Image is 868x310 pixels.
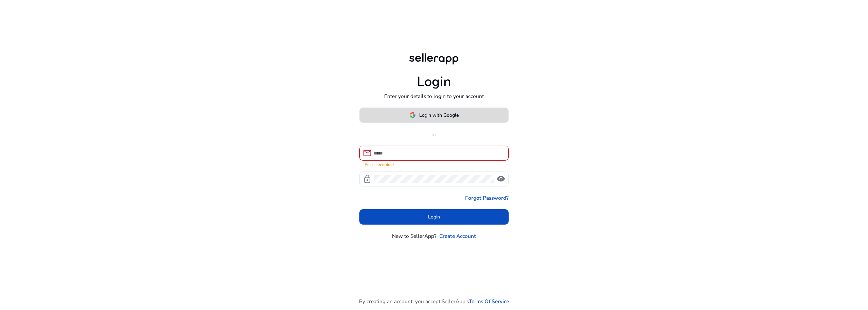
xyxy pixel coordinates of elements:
img: google-logo.svg [410,112,416,118]
span: lock [363,175,372,183]
span: Login with Google [419,112,459,119]
span: visibility [496,175,505,183]
button: Login [359,209,509,225]
a: Terms Of Service [469,297,509,305]
span: mail [363,149,372,158]
button: Login with Google [359,108,509,123]
a: Forgot Password? [465,194,509,202]
strong: required [379,162,394,167]
mat-error: Email is [365,161,504,168]
p: or [359,130,509,138]
a: Create Account [439,232,476,240]
p: New to SellerApp? [392,232,437,240]
span: Login [428,213,440,221]
h1: Login [417,74,451,90]
p: Enter your details to login to your account [384,92,484,100]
